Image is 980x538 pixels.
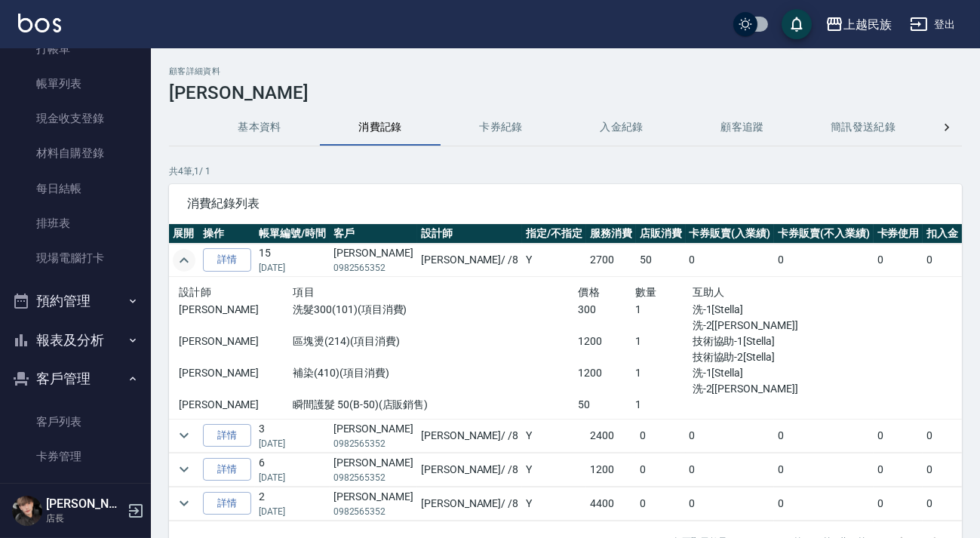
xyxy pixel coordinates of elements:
[187,196,944,211] span: 消費紀錄列表
[173,492,195,515] button: expand row
[255,244,330,277] td: 15
[874,224,923,244] th: 卡券使用
[586,244,636,277] td: 2700
[586,419,636,452] td: 2400
[6,281,145,321] button: 預約管理
[169,82,962,103] h3: [PERSON_NAME]
[635,302,693,318] p: 1
[843,15,892,34] div: 上越民族
[636,453,686,486] td: 0
[6,66,145,101] a: 帳單列表
[259,471,326,484] p: [DATE]
[46,496,123,512] h5: [PERSON_NAME]
[18,14,61,32] img: Logo
[578,286,600,298] span: 價格
[173,249,195,272] button: expand row
[578,334,635,349] p: 1200
[333,261,413,275] p: 0982565352
[686,419,775,452] td: 0
[203,458,251,481] a: 詳情
[635,365,693,381] p: 1
[578,302,635,318] p: 300
[686,453,775,486] td: 0
[774,487,874,520] td: 0
[904,11,962,38] button: 登出
[417,487,522,520] td: [PERSON_NAME] / /8
[586,487,636,520] td: 4400
[586,224,636,244] th: 服務消費
[179,302,293,318] p: [PERSON_NAME]
[6,171,145,206] a: 每日結帳
[6,439,145,474] a: 卡券管理
[819,9,898,40] button: 上越民族
[686,224,775,244] th: 卡券販賣(入業績)
[293,334,578,349] p: 區塊燙(214)(項目消費)
[199,224,255,244] th: 操作
[293,397,578,413] p: 瞬間護髮 50(B-50)(店販銷售)
[179,286,211,298] span: 設計師
[693,334,864,349] p: 技術協助-1[Stella]
[522,419,586,452] td: Y
[693,349,864,365] p: 技術協助-2[Stella]
[586,453,636,486] td: 1200
[203,492,251,515] a: 詳情
[255,419,330,452] td: 3
[169,164,962,178] p: 共 4 筆, 1 / 1
[6,474,145,509] a: 入金管理
[293,302,578,318] p: 洗髮300(101)(項目消費)
[636,419,686,452] td: 0
[333,437,413,450] p: 0982565352
[259,505,326,518] p: [DATE]
[441,109,561,146] button: 卡券紀錄
[693,302,864,318] p: 洗-1[Stella]
[179,397,293,413] p: [PERSON_NAME]
[6,136,145,171] a: 材料自購登錄
[203,424,251,447] a: 詳情
[774,419,874,452] td: 0
[6,359,145,398] button: 客戶管理
[173,424,195,447] button: expand row
[12,496,42,526] img: Person
[179,334,293,349] p: [PERSON_NAME]
[169,224,199,244] th: 展開
[417,224,522,244] th: 設計師
[255,224,330,244] th: 帳單編號/時間
[693,318,864,334] p: 洗-2[[PERSON_NAME]]
[169,66,962,76] h2: 顧客詳細資料
[923,224,962,244] th: 扣入金
[693,286,725,298] span: 互助人
[6,321,145,360] button: 報表及分析
[6,32,145,66] a: 打帳單
[635,397,693,413] p: 1
[330,453,417,486] td: [PERSON_NAME]
[693,365,864,381] p: 洗-1[Stella]
[333,471,413,484] p: 0982565352
[6,404,145,439] a: 客戶列表
[417,419,522,452] td: [PERSON_NAME] / /8
[330,224,417,244] th: 客戶
[6,101,145,136] a: 現金收支登錄
[923,453,962,486] td: 0
[923,487,962,520] td: 0
[255,487,330,520] td: 2
[782,9,812,39] button: save
[635,286,657,298] span: 數量
[522,244,586,277] td: Y
[6,241,145,275] a: 現場電腦打卡
[203,248,251,272] a: 詳情
[330,419,417,452] td: [PERSON_NAME]
[874,244,923,277] td: 0
[774,244,874,277] td: 0
[259,437,326,450] p: [DATE]
[682,109,803,146] button: 顧客追蹤
[333,505,413,518] p: 0982565352
[46,512,123,525] p: 店長
[686,487,775,520] td: 0
[874,453,923,486] td: 0
[173,458,195,481] button: expand row
[774,224,874,244] th: 卡券販賣(不入業績)
[635,334,693,349] p: 1
[417,244,522,277] td: [PERSON_NAME] / /8
[803,109,923,146] button: 簡訊發送紀錄
[636,224,686,244] th: 店販消費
